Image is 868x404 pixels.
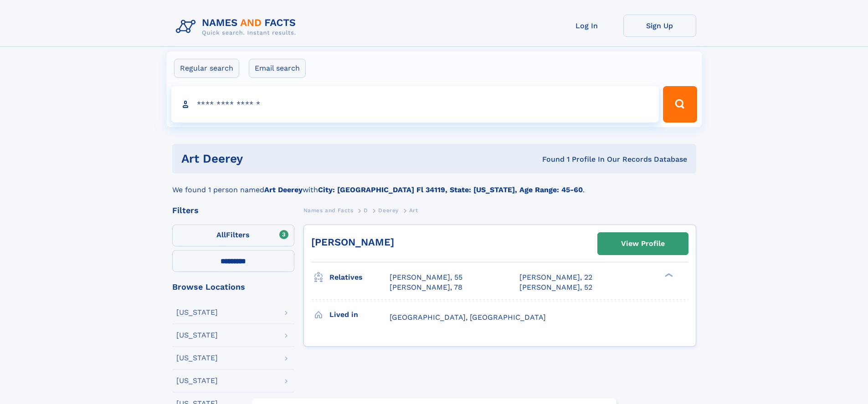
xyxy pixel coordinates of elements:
h3: Relatives [329,270,390,285]
a: [PERSON_NAME] [311,236,394,248]
button: Search Button [663,86,697,123]
label: Filters [172,225,294,246]
a: [PERSON_NAME], 78 [390,282,462,292]
div: Browse Locations [172,283,294,291]
a: Deerey [378,205,399,216]
a: Log In [550,15,623,37]
div: We found 1 person named with . [172,174,696,195]
a: [PERSON_NAME], 22 [519,272,592,282]
b: Art Deerey [264,185,303,194]
h3: Lived in [329,307,390,322]
b: City: [GEOGRAPHIC_DATA] Fl 34119, State: [US_STATE], Age Range: 45-60 [318,185,583,194]
span: Art [409,207,418,214]
div: [US_STATE] [176,309,218,316]
label: Regular search [174,59,239,78]
label: Email search [249,59,306,78]
img: Logo Names and Facts [172,15,303,39]
a: View Profile [598,233,688,255]
a: Names and Facts [303,205,354,216]
a: Sign Up [623,15,696,37]
span: All [216,230,226,239]
div: Filters [172,206,294,215]
div: [US_STATE] [176,332,218,339]
a: D [364,205,368,216]
div: Found 1 Profile In Our Records Database [392,154,687,164]
a: [PERSON_NAME], 52 [519,282,592,292]
div: [US_STATE] [176,354,218,362]
div: ❯ [663,272,673,278]
div: [US_STATE] [176,377,218,384]
div: View Profile [621,233,665,254]
a: [PERSON_NAME], 55 [390,272,462,282]
span: Deerey [378,207,399,214]
input: search input [171,86,659,123]
span: [GEOGRAPHIC_DATA], [GEOGRAPHIC_DATA] [390,313,546,322]
span: D [364,207,368,214]
h1: art deerey [181,153,393,164]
